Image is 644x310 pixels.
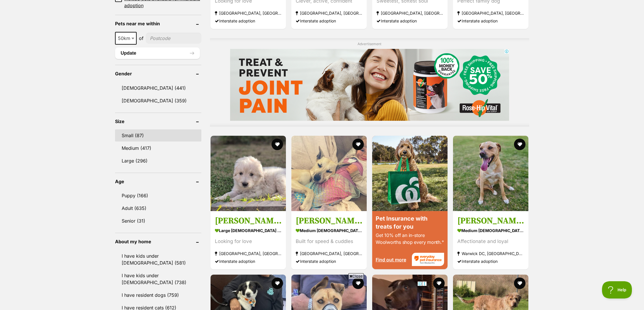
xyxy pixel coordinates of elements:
[115,129,201,141] a: Small (87)
[453,136,528,211] img: Archie - Staffy Dog
[457,249,524,257] strong: Warwick DC, [GEOGRAPHIC_DATA]
[377,9,443,17] strong: [GEOGRAPHIC_DATA], [GEOGRAPHIC_DATA]
[211,211,286,269] a: [PERSON_NAME] large [DEMOGRAPHIC_DATA] Dog Looking for love [GEOGRAPHIC_DATA], [GEOGRAPHIC_DATA] ...
[115,250,201,269] a: I have kids under [DEMOGRAPHIC_DATA] (581)
[457,215,524,226] h3: [PERSON_NAME]
[457,257,524,265] div: Interstate adoption
[296,215,362,226] h3: [PERSON_NAME]
[115,142,201,154] a: Medium (417)
[115,119,201,124] header: Size
[602,281,632,298] iframe: Help Scout Beacon - Open
[115,239,201,244] header: About my home
[377,17,443,25] div: Interstate adoption
[115,47,200,59] button: Update
[215,226,282,234] strong: large [DEMOGRAPHIC_DATA] Dog
[457,17,524,25] div: Interstate adoption
[215,17,282,25] div: Interstate adoption
[217,281,427,307] iframe: Advertisement
[457,226,524,234] strong: medium [DEMOGRAPHIC_DATA] Dog
[115,190,201,202] a: Puppy (166)
[146,33,201,44] input: postcode
[115,95,201,107] a: [DEMOGRAPHIC_DATA] (359)
[215,257,282,265] div: Interstate adoption
[296,257,362,265] div: Interstate adoption
[139,35,144,42] span: of
[215,249,282,257] strong: [GEOGRAPHIC_DATA], [GEOGRAPHIC_DATA]
[215,237,282,245] div: Looking for love
[115,202,201,214] a: Adult (635)
[296,17,362,25] div: Interstate adoption
[457,9,524,17] strong: [GEOGRAPHIC_DATA], [GEOGRAPHIC_DATA]
[116,34,136,42] span: 50km
[453,211,528,269] a: [PERSON_NAME] medium [DEMOGRAPHIC_DATA] Dog Affectionate and loyal Warwick DC, [GEOGRAPHIC_DATA] ...
[230,49,509,121] iframe: Advertisement
[433,278,445,289] button: favourite
[115,269,201,288] a: I have kids under [DEMOGRAPHIC_DATA] (738)
[514,278,526,289] button: favourite
[296,237,362,245] div: Built for speed & cuddles
[296,9,362,17] strong: [GEOGRAPHIC_DATA], [GEOGRAPHIC_DATA]
[115,32,137,45] span: 50km
[291,211,367,269] a: [PERSON_NAME] medium [DEMOGRAPHIC_DATA] Dog Built for speed & cuddles [GEOGRAPHIC_DATA], [GEOGRAP...
[296,226,362,234] strong: medium [DEMOGRAPHIC_DATA] Dog
[272,278,283,289] button: favourite
[115,215,201,227] a: Senior (31)
[215,215,282,226] h3: [PERSON_NAME]
[457,237,524,245] div: Affectionate and loyal
[514,139,526,150] button: favourite
[352,139,364,150] button: favourite
[115,82,201,94] a: [DEMOGRAPHIC_DATA] (441)
[115,289,201,301] a: I have resident dogs (759)
[115,21,201,26] header: Pets near me within
[115,71,201,76] header: Gender
[115,179,201,184] header: Age
[291,136,367,211] img: Stanley - Whippet Dog
[348,273,364,279] span: Close
[272,139,283,150] button: favourite
[115,155,201,167] a: Large (296)
[210,38,529,127] div: Advertisement
[215,9,282,17] strong: [GEOGRAPHIC_DATA], [GEOGRAPHIC_DATA]
[211,136,286,211] img: Abby Cadabby - Maremma Sheepdog x Golden Retriever Dog
[296,249,362,257] strong: [GEOGRAPHIC_DATA], [GEOGRAPHIC_DATA]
